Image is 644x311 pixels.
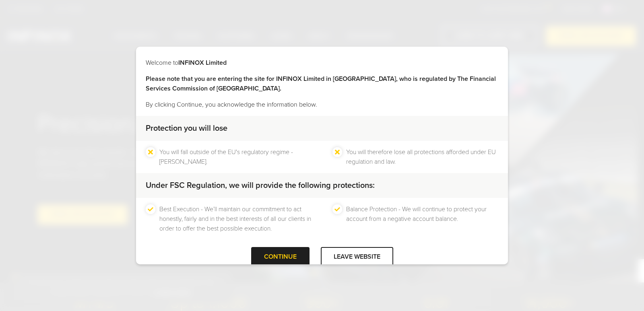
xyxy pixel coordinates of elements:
[159,204,312,233] li: Best Execution - We’ll maintain our commitment to act honestly, fairly and in the best interests ...
[321,247,393,267] div: LEAVE WEBSITE
[251,247,310,267] div: CONTINUE
[346,204,498,233] li: Balance Protection - We will continue to protect your account from a negative account balance.
[159,147,312,167] li: You will fall outside of the EU's regulatory regime - [PERSON_NAME].
[146,124,227,133] strong: Protection you will lose
[146,58,498,68] p: Welcome to
[178,59,227,67] strong: INFINOX Limited
[346,147,498,167] li: You will therefore lose all protections afforded under EU regulation and law.
[146,181,375,190] strong: Under FSC Regulation, we will provide the following protections:
[146,75,496,93] strong: Please note that you are entering the site for INFINOX Limited in [GEOGRAPHIC_DATA], who is regul...
[146,100,498,109] p: By clicking Continue, you acknowledge the information below.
